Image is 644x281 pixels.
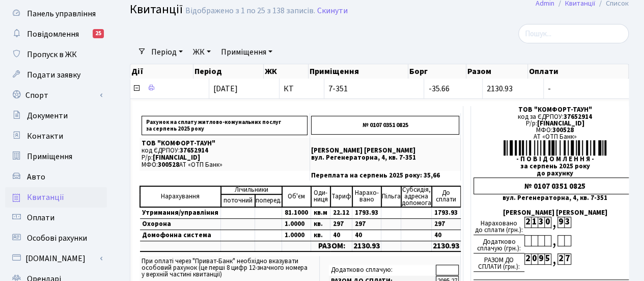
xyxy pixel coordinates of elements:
[564,217,571,228] div: 3
[180,146,208,155] span: 37652914
[311,229,330,241] td: кв.
[5,248,107,269] a: [DOMAIN_NAME]
[557,253,564,265] div: 2
[537,119,584,128] span: [FINANCIAL_ID]
[548,85,640,93] span: -
[282,207,311,219] td: 81.1000
[130,64,193,79] th: Дії
[473,134,636,140] div: АТ «ОТП Банк»
[27,131,63,142] span: Контакти
[140,207,221,219] td: Утримання/управління
[317,6,348,16] a: Скинути
[311,155,459,161] p: вул. Регенераторна, 4, кв. 7-351
[5,167,107,187] a: Авто
[551,253,557,265] div: ,
[352,186,381,207] td: Нарахо- вано
[408,64,466,79] th: Борг
[473,163,636,170] div: за серпень 2025 року
[330,229,352,241] td: 40
[213,83,238,94] span: [DATE]
[5,228,107,248] a: Особові рахунки
[27,69,80,81] span: Подати заявку
[158,160,179,169] span: 300528
[311,172,459,179] p: Переплата на серпень 2025 року: 35,66
[473,210,636,216] div: [PERSON_NAME] [PERSON_NAME]
[473,253,524,272] div: РАЗОМ ДО СПЛАТИ (грн.):
[27,49,77,60] span: Пропуск в ЖК
[140,218,221,229] td: Охорона
[330,207,352,219] td: 22.12
[473,217,524,235] div: Нараховано до сплати (грн.):
[221,186,282,194] td: Лічильники
[142,140,307,147] p: ТОВ "КОМФОРТ-ТАУН"
[473,177,636,194] div: № 0107 0351 0825
[5,85,107,106] a: Спорт
[284,85,320,93] span: КТ
[140,229,221,241] td: Домофонна система
[466,64,527,79] th: Разом
[311,147,459,154] p: [PERSON_NAME] [PERSON_NAME]
[531,253,538,265] div: 0
[147,43,187,61] a: Період
[401,186,432,207] td: Субсидія, адресна допомога
[487,83,513,94] span: 2130.93
[185,6,315,16] div: Відображено з 1 по 25 з 138 записів.
[538,253,544,265] div: 9
[5,44,107,65] a: Пропуск в ЖК
[5,106,107,126] a: Документи
[531,217,538,228] div: 1
[140,186,221,207] td: Нарахування
[193,64,263,79] th: Період
[524,217,531,228] div: 2
[27,110,68,121] span: Документи
[432,229,461,241] td: 40
[329,265,435,275] td: Додатково сплачую:
[5,24,107,44] a: Повідомлення25
[27,151,72,162] span: Приміщення
[551,235,557,247] div: ,
[330,186,352,207] td: Тариф
[5,65,107,85] a: Подати заявку
[552,125,574,135] span: 300528
[264,64,309,79] th: ЖК
[27,192,64,203] span: Квитанції
[551,217,557,228] div: ,
[311,207,330,219] td: кв.м
[557,217,564,228] div: 9
[142,162,307,168] p: МФО: АТ «ОТП Банк»
[352,241,381,251] td: 2130.93
[328,85,419,93] span: 7-351
[473,195,636,201] div: вул. Регенераторна, 4, кв. 7-351
[473,114,636,120] div: код за ЄДРПОУ:
[27,8,96,19] span: Панель управління
[189,43,215,61] a: ЖК
[524,253,531,265] div: 2
[217,43,276,61] a: Приміщення
[142,116,307,135] p: Рахунок на сплату житлово-комунальних послуг за серпень 2025 року
[311,218,330,229] td: кв.
[282,218,311,229] td: 1.0000
[564,253,571,265] div: 7
[27,212,54,223] span: Оплати
[352,229,381,241] td: 40
[538,217,544,228] div: 3
[27,29,79,40] span: Повідомлення
[27,171,45,183] span: Авто
[5,4,107,24] a: Панель управління
[473,156,636,163] div: - П О В І Д О М Л Е Н Н Я -
[93,29,104,38] div: 25
[473,107,636,113] div: ТОВ "КОМФОРТ-ТАУН"
[432,241,461,251] td: 2130.93
[5,187,107,208] a: Квитанції
[432,218,461,229] td: 297
[255,194,282,207] td: поперед.
[432,207,461,219] td: 1793.93
[27,233,87,244] span: Особові рахунки
[564,112,592,121] span: 37652914
[153,153,200,162] span: [FINANCIAL_ID]
[432,186,461,207] td: До cплати
[352,207,381,219] td: 1793.93
[311,241,352,251] td: РАЗОМ:
[428,83,449,94] span: -35.66
[330,218,352,229] td: 297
